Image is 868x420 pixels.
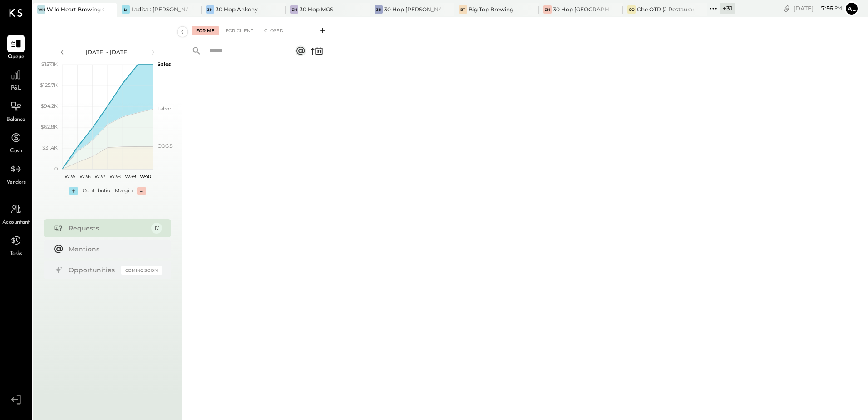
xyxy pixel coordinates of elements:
text: W35 [64,173,75,180]
text: Sales [158,61,171,67]
div: 3H [375,5,383,14]
text: $31.4K [42,145,58,151]
div: [DATE] [794,4,842,13]
a: Cash [0,129,31,155]
div: WH [37,5,45,14]
text: Labor [158,105,171,112]
span: Vendors [6,179,26,187]
div: 3H [206,5,214,14]
div: 3H [290,5,298,14]
div: Mentions [69,245,158,254]
div: BT [459,5,467,14]
div: 3H [543,5,552,14]
a: P&L [0,66,31,93]
text: W38 [109,173,121,180]
div: Contribution Margin [83,187,133,195]
button: Al [844,1,859,16]
span: Accountant [2,219,30,227]
div: 30 Hop MGS [300,5,333,13]
div: Che OTR (J Restaurant LLC) - Ignite [637,5,694,13]
span: Balance [6,116,25,124]
div: 17 [151,223,162,234]
text: 0 [54,165,58,172]
div: - [137,187,146,195]
text: W40 [139,173,151,180]
div: + 31 [720,3,735,14]
text: $94.2K [41,103,58,109]
div: [DATE] - [DATE] [69,48,146,56]
div: Requests [69,224,147,233]
span: Tasks [10,250,22,258]
div: 30 Hop Ankeny [216,5,258,13]
div: Coming Soon [121,266,162,275]
div: Wild Heart Brewing Company [47,5,104,13]
a: Tasks [0,232,31,258]
div: For Client [221,26,258,35]
div: CO [627,5,636,14]
a: Queue [0,35,31,61]
div: + [69,187,78,195]
div: L: [122,5,130,14]
div: 30 Hop [PERSON_NAME] Summit [384,5,441,13]
text: W36 [79,173,90,180]
text: W39 [124,173,136,180]
span: Cash [10,147,22,155]
a: Balance [0,98,31,124]
div: 30 Hop [GEOGRAPHIC_DATA] [553,5,610,13]
div: Ladisa : [PERSON_NAME] in the Alley [131,5,188,13]
text: $157.1K [41,61,58,67]
div: copy link [782,4,791,13]
div: For Me [192,26,219,35]
a: Vendors [0,160,31,187]
span: Queue [8,53,25,61]
span: P&L [11,85,21,93]
text: W37 [94,173,105,180]
div: Closed [260,26,288,35]
text: $62.8K [41,124,58,130]
text: $125.7K [40,82,58,88]
text: COGS [158,143,173,149]
a: Accountant [0,200,31,227]
div: Opportunities [69,265,117,275]
div: Big Top Brewing [469,5,513,13]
